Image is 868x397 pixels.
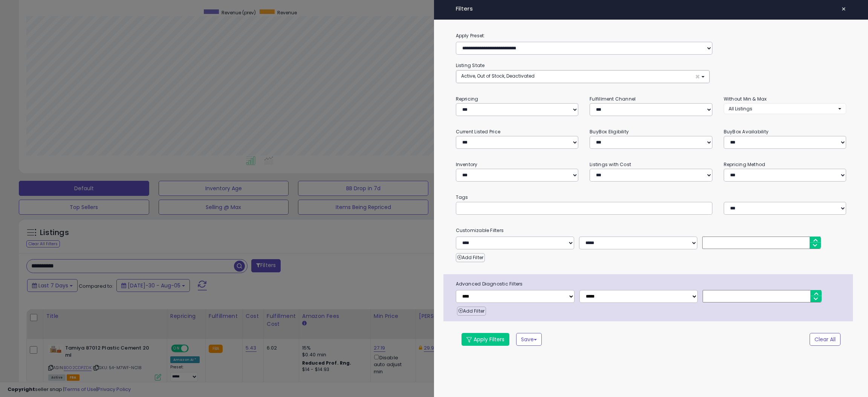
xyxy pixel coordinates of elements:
[450,226,852,235] small: Customizable Filters
[456,96,478,102] small: Repricing
[456,6,847,12] h4: Filters
[695,73,700,81] span: ×
[729,105,752,112] span: All Listings
[838,4,849,14] button: ×
[590,96,636,102] small: Fulfillment Channel
[841,4,846,14] span: ×
[450,193,852,202] small: Tags
[456,128,500,135] small: Current Listed Price
[724,103,847,114] button: All Listings
[456,161,478,168] small: Inventory
[461,73,535,79] span: Active, Out of Stock, Deactivated
[456,253,485,262] button: Add Filter
[450,32,852,40] label: Apply Preset:
[462,333,509,346] button: Apply Filters
[590,161,631,168] small: Listings with Cost
[456,70,709,83] button: Active, Out of Stock, Deactivated ×
[724,161,766,168] small: Repricing Method
[456,62,485,69] small: Listing State
[516,333,542,346] button: Save
[590,128,629,135] small: BuyBox Eligibility
[810,333,840,346] button: Clear All
[724,128,769,135] small: BuyBox Availability
[724,96,767,102] small: Without Min & Max
[450,280,853,288] span: Advanced Diagnostic Filters
[457,307,486,316] button: Add Filter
